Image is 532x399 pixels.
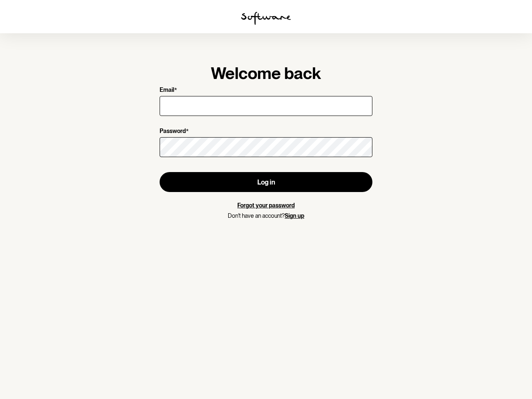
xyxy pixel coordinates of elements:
h1: Welcome back [160,63,372,83]
a: Forgot your password [237,202,295,209]
p: Password [160,128,186,135]
button: Log in [160,172,372,192]
a: Sign up [285,212,304,219]
img: software logo [241,12,291,25]
p: Email [160,86,174,94]
p: Don't have an account? [160,212,372,219]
